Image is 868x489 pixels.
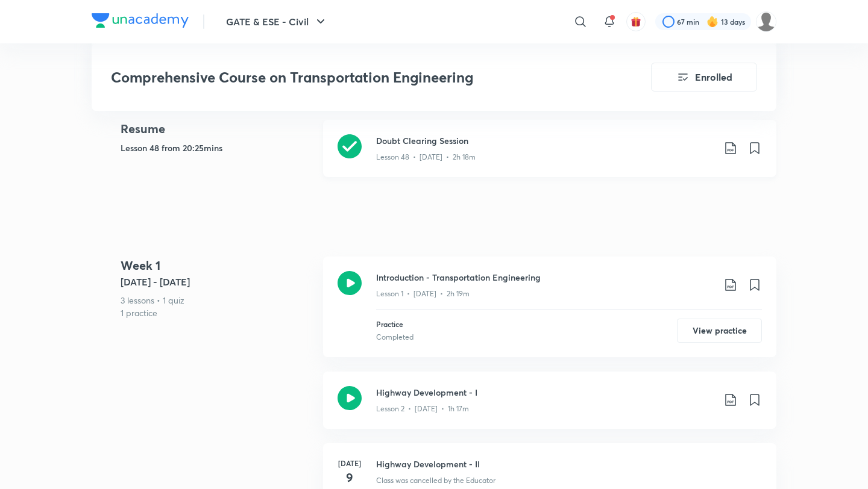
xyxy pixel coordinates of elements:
h3: Highway Development - II [376,458,762,470]
button: View practice [677,319,762,343]
h3: Doubt Clearing Session [376,134,714,147]
a: Highway Development - ILesson 2 • [DATE] • 1h 17m [323,372,776,443]
h5: [DATE] - [DATE] [121,275,313,289]
button: avatar [626,12,646,31]
a: Introduction - Transportation EngineeringLesson 1 • [DATE] • 2h 19mPracticeCompletedView practice [323,257,776,372]
h4: 9 [338,469,362,487]
img: Company Logo [92,13,189,28]
h3: Highway Development - I [376,386,714,399]
div: Completed [376,332,414,343]
h4: Resume [121,120,313,138]
button: GATE & ESE - Civil [219,10,335,34]
p: Lesson 2 • [DATE] • 1h 17m [376,403,469,414]
img: avatar [631,16,641,27]
h3: Introduction - Transportation Engineering [376,271,714,284]
p: Lesson 48 • [DATE] • 2h 18m [376,152,476,163]
h6: [DATE] [338,458,362,469]
p: Class was cancelled by the Educator [376,475,495,486]
p: Practice [376,319,414,329]
a: Company Logo [92,13,189,31]
img: streak [706,16,719,28]
a: Doubt Clearing SessionLesson 48 • [DATE] • 2h 18m [323,120,776,192]
img: Rahul KD [756,11,776,32]
h5: Lesson 48 from 20:25mins [121,142,313,154]
h4: Week 1 [121,257,313,275]
p: Lesson 1 • [DATE] • 2h 19m [376,288,470,299]
p: 3 lessons • 1 quiz [121,294,313,307]
h3: Comprehensive Course on Transportation Engineering [111,69,583,86]
button: Enrolled [651,63,757,92]
p: 1 practice [121,307,313,319]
